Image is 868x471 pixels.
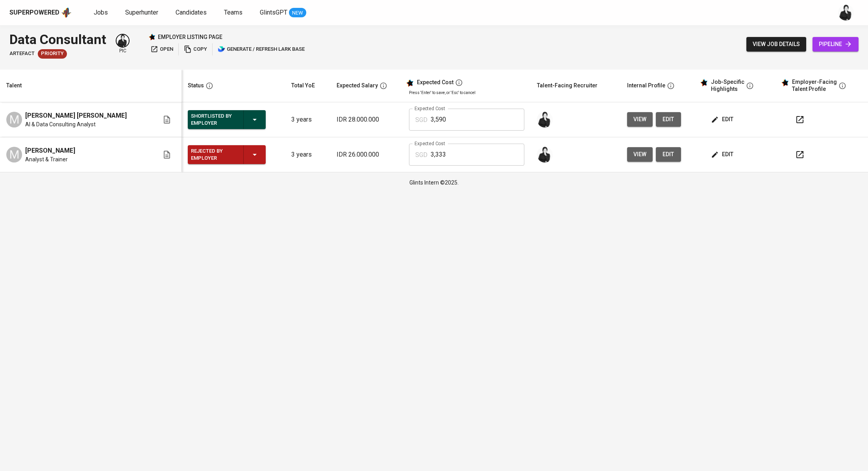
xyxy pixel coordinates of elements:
[184,45,207,54] span: copy
[6,112,22,127] div: M
[182,43,209,55] button: copy
[781,79,789,87] img: glints_star.svg
[224,8,244,18] a: Teams
[224,9,242,16] span: Teams
[713,150,733,159] span: edit
[746,37,806,52] button: view job details
[656,147,681,162] button: edit
[291,81,315,91] div: Total YoE
[117,35,129,47] img: medwi@glints.com
[406,79,414,87] img: glints_star.svg
[260,8,306,18] a: GlintsGPT NEW
[753,39,800,49] span: view job details
[713,115,733,124] span: edit
[409,90,524,96] p: Press 'Enter' to save, or 'Esc' to cancel
[116,34,130,54] div: pic
[633,115,646,124] span: view
[9,50,35,57] span: Artefact
[337,150,396,159] p: IDR 26.000.000
[337,115,396,124] p: IDR 28.000.000
[627,147,653,162] button: view
[191,146,237,163] div: Rejected by Employer
[188,145,266,164] button: Rejected by Employer
[337,81,378,91] div: Expected Salary
[633,150,646,159] span: view
[61,7,72,18] img: app logo
[627,81,665,91] div: Internal Profile
[415,150,428,160] p: SGD
[838,5,854,20] img: medwi@glints.com
[148,33,155,41] img: Glints Star
[709,112,737,127] button: edit
[291,150,324,159] p: 3 years
[627,112,653,127] button: view
[9,7,72,18] a: Superpoweredapp logo
[188,110,266,129] button: Shortlisted by Employer
[176,9,207,16] span: Candidates
[6,147,22,163] div: M
[25,120,96,128] span: AI & Data Consulting Analyst
[216,43,307,55] button: lark generate / refresh lark base
[819,39,852,49] span: pipeline
[709,147,737,162] button: edit
[812,37,859,52] a: pipeline
[158,33,222,41] p: employer listing page
[537,112,553,127] img: medwi@glints.com
[537,147,553,163] img: medwi@glints.com
[656,112,681,127] button: edit
[188,81,204,91] div: Status
[176,8,208,18] a: Candidates
[700,79,708,87] img: glints_star.svg
[25,111,127,120] span: [PERSON_NAME] [PERSON_NAME]
[537,81,598,91] div: Talent-Facing Recruiter
[662,150,675,159] span: edit
[94,8,109,18] a: Jobs
[417,79,453,86] div: Expected Cost
[9,8,59,17] div: Superpowered
[291,115,324,124] p: 3 years
[94,9,108,16] span: Jobs
[415,115,428,125] p: SGD
[25,146,75,155] span: [PERSON_NAME]
[218,45,226,53] img: lark
[125,8,160,18] a: Superhunter
[148,43,175,55] button: open
[150,45,173,54] span: open
[9,30,106,49] div: Data Consultant
[191,111,237,128] div: Shortlisted by Employer
[711,79,744,92] div: Job-Specific Highlights
[218,45,305,54] span: generate / refresh lark base
[38,50,67,57] span: Priority
[662,115,675,124] span: edit
[6,81,22,91] div: Talent
[125,9,158,16] span: Superhunter
[289,9,306,17] span: NEW
[25,155,68,163] span: Analyst & Trainer
[792,79,837,92] div: Employer-Facing Talent Profile
[260,9,287,16] span: GlintsGPT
